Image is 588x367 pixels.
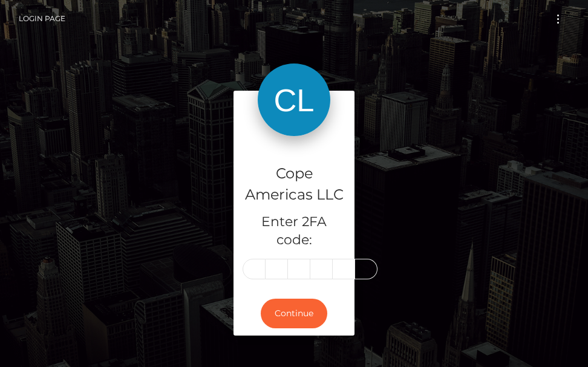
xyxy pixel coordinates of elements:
[258,63,330,136] img: Cope Americas LLC
[261,299,327,328] button: Continue
[243,213,345,250] h5: Enter 2FA code:
[547,11,569,27] button: Toggle navigation
[19,6,65,31] a: Login Page
[243,163,345,206] h4: Cope Americas LLC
